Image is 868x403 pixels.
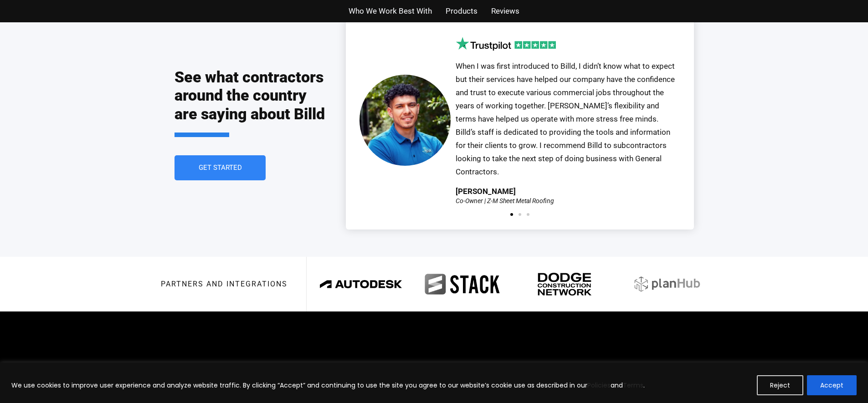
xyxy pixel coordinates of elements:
[349,5,432,18] a: Who We Work Best With
[510,213,513,216] span: Go to slide 1
[491,5,519,18] a: Reviews
[807,375,857,395] button: Accept
[757,375,803,395] button: Reject
[175,68,328,137] h2: See what contractors around the country are saying about Billd
[446,5,478,18] a: Products
[360,37,680,204] div: 1 / 3
[175,155,266,180] a: Get Started
[11,380,645,391] p: We use cookies to improve user experience and analyze website traffic. By clicking “Accept” and c...
[456,61,675,176] span: When I was first introduced to Billd, I didn’t know what to expect but their services have helped...
[623,381,643,390] a: Terms
[527,213,529,216] span: Go to slide 3
[198,164,241,171] span: Get Started
[519,213,521,216] span: Go to slide 2
[456,198,554,204] div: Co-Owner | Z-M Sheet Metal Roofing
[161,281,288,288] h3: Partners and integrations
[456,188,516,195] div: [PERSON_NAME]
[587,381,611,390] a: Policies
